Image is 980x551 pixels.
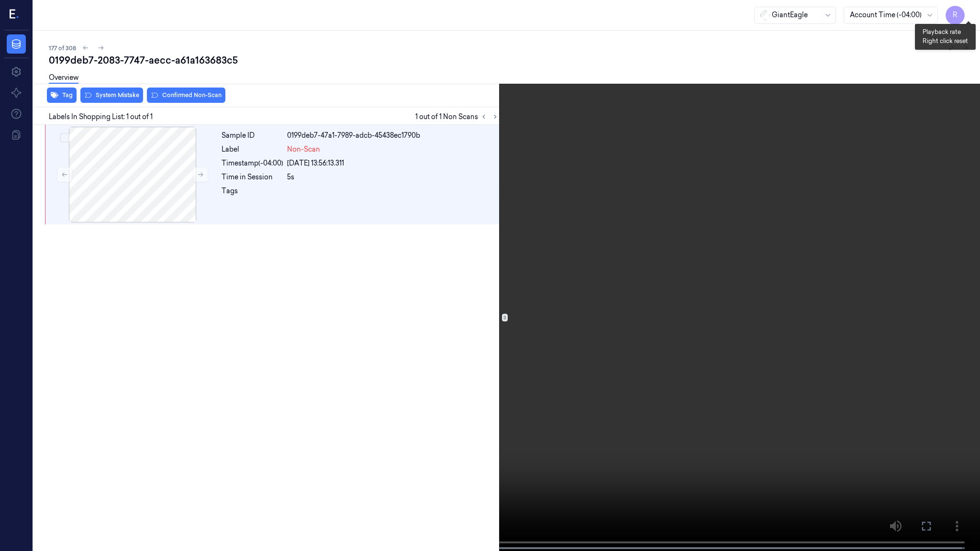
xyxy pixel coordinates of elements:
[287,144,320,154] span: Non-Scan
[415,111,501,122] span: 1 out of 1 Non Scans
[147,88,225,103] button: Confirmed Non-Scan
[222,144,283,154] div: Label
[287,172,499,182] div: 5s
[287,131,499,141] div: 0199deb7-47a1-7989-adcb-45438ec1790b
[222,158,283,168] div: Timestamp (-04:00)
[49,73,78,84] a: Overview
[49,44,76,52] span: 177 of 308
[60,133,69,143] button: Select row
[49,54,972,67] div: 0199deb7-2083-7747-aecc-a61a163683c5
[222,186,283,201] div: Tags
[222,131,283,141] div: Sample ID
[49,112,153,122] span: Labels In Shopping List: 1 out of 1
[47,88,77,103] button: Tag
[287,158,499,168] div: [DATE] 13:56:13.311
[222,172,283,182] div: Time in Session
[80,88,143,103] button: System Mistake
[946,6,965,25] button: R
